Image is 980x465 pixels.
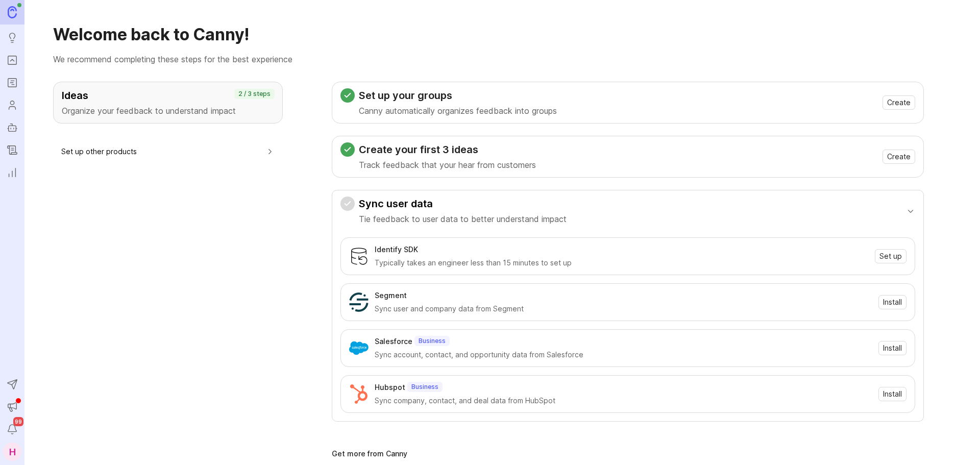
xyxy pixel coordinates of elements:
span: Create [887,97,911,108]
span: Set up [879,251,902,261]
span: Install [883,343,902,353]
a: Users [3,96,21,114]
p: 2 / 3 steps [238,90,271,98]
div: Get more from Canny [332,450,924,457]
img: Hubspot [349,384,369,404]
h3: Sync user data [359,197,567,211]
h3: Create your first 3 ideas [359,142,536,157]
div: Sync account, contact, and opportunity data from Salesforce [375,349,872,360]
div: Salesforce [375,336,412,347]
p: Canny automatically organizes feedback into groups [359,105,557,117]
button: Create [883,150,915,164]
div: Sync user and company data from Segment [375,303,872,314]
span: Create [887,152,911,162]
div: Sync company, contact, and deal data from HubSpot [375,395,872,406]
a: Reporting [3,163,21,182]
button: Set up other products [61,140,275,163]
h3: Set up your groups [359,88,557,103]
button: Announcements [3,398,21,416]
p: Organize your feedback to understand impact [62,105,274,117]
div: Segment [375,290,407,301]
button: Create [883,95,915,110]
h3: Ideas [62,88,274,103]
p: Business [419,337,446,345]
button: Sync user dataTie feedback to user data to better understand impact [340,190,915,231]
img: Identify SDK [349,247,369,266]
button: Install [878,387,906,401]
a: Roadmaps [3,74,21,92]
span: Install [883,297,902,307]
div: Typically takes an engineer less than 15 minutes to set up [375,257,869,268]
p: Tie feedback to user data to better understand impact [359,213,567,225]
p: We recommend completing these steps for the best experience [53,53,951,65]
div: Identify SDK [375,244,418,255]
button: Set up [875,249,906,263]
p: Business [411,383,438,391]
button: Install [878,341,906,355]
img: Segment [349,292,369,312]
a: Changelog [3,141,21,159]
a: Autopilot [3,118,21,137]
a: Ideas [3,29,21,47]
a: Portal [3,51,21,69]
span: Install [883,389,902,399]
h1: Welcome back to Canny! [53,25,951,45]
button: H [3,443,21,461]
button: IdeasOrganize your feedback to understand impact2 / 3 steps [53,82,283,124]
button: Notifications [3,420,21,438]
img: Salesforce [349,338,369,358]
img: Canny Home [8,6,17,18]
span: 99 [13,417,23,426]
div: Sync user dataTie feedback to user data to better understand impact [340,231,915,421]
p: Track feedback that your hear from customers [359,159,536,171]
button: Send to Autopilot [3,375,21,394]
button: Install [878,295,906,309]
div: Hubspot [375,382,405,393]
